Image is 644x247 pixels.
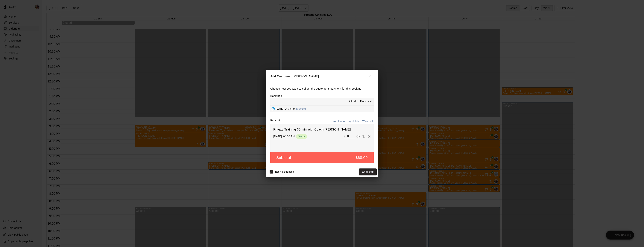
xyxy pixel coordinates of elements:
span: Pay later [355,135,361,138]
span: [DATE]: 04:30 PM [276,108,295,110]
p: [DATE]: 04:30 PM [273,134,295,138]
span: (Current) [296,108,306,110]
button: Add all [347,99,359,105]
button: Waive all [361,118,374,124]
button: Added - Collect Payment[DATE]: 04:30 PM(Current) [270,105,374,112]
button: Remove [367,134,372,139]
span: Remove all [360,100,372,103]
span: Waive payment [361,135,367,138]
button: Pay all now [331,118,346,124]
p: Choose how you want to collect the customer's payment for this booking [270,86,374,91]
h2: Add Customer: [PERSON_NAME] [266,70,378,83]
span: Notify participants [275,171,294,173]
label: Receipt [270,118,280,124]
p: $ [344,135,346,138]
span: Add all [349,100,356,103]
button: Added - Collect Payment [270,106,276,112]
h5: Subtotal [276,155,291,160]
h5: $68.00 [356,155,368,160]
span: Charge [296,135,307,138]
button: Remove all [359,99,374,105]
button: Pay all later [346,118,362,124]
button: Checkout [359,168,377,175]
label: Bookings [270,94,282,97]
h6: Private Training 30 min with Coach [PERSON_NAME] [273,127,371,132]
